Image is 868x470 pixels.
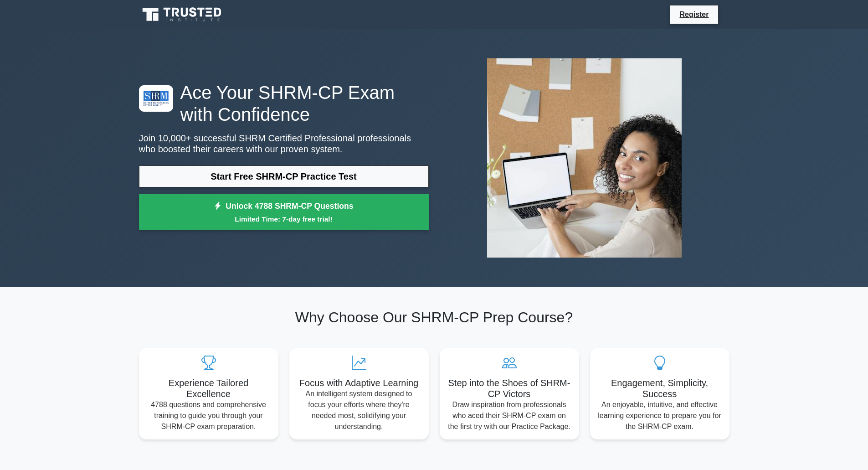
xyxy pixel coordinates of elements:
h5: Experience Tailored Excellence [146,377,271,399]
h1: Ace Your SHRM-CP Exam with Confidence [139,82,429,125]
h5: Engagement, Simplicity, Success [597,377,722,399]
p: An intelligent system designed to focus your efforts where they're needed most, solidifying your ... [297,388,421,432]
h5: Step into the Shoes of SHRM-CP Victors [447,377,572,399]
small: Limited Time: 7-day free trial! [150,214,417,224]
p: 4788 questions and comprehensive training to guide you through your SHRM-CP exam preparation. [146,399,271,432]
p: An enjoyable, intuitive, and effective learning experience to prepare you for the SHRM-CP exam. [597,399,722,432]
p: Join 10,000+ successful SHRM Certified Professional professionals who boosted their careers with ... [139,133,429,155]
a: Unlock 4788 SHRM-CP QuestionsLimited Time: 7-day free trial! [139,194,429,231]
p: Draw inspiration from professionals who aced their SHRM-CP exam on the first try with our Practic... [447,399,572,432]
h5: Focus with Adaptive Learning [297,377,421,388]
a: Start Free SHRM-CP Practice Test [139,165,429,187]
h2: Why Choose Our SHRM-CP Prep Course? [139,309,729,326]
a: Register [674,9,714,20]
